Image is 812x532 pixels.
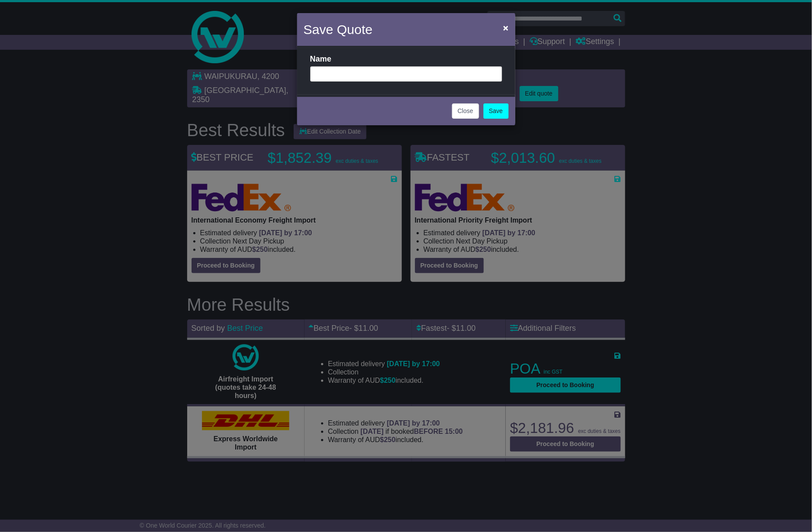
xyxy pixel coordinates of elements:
[452,103,479,119] button: Close
[503,23,508,33] span: ×
[483,103,509,119] a: Save
[499,19,513,37] button: Close
[310,55,332,64] label: Name
[304,20,373,39] h4: Save Quote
